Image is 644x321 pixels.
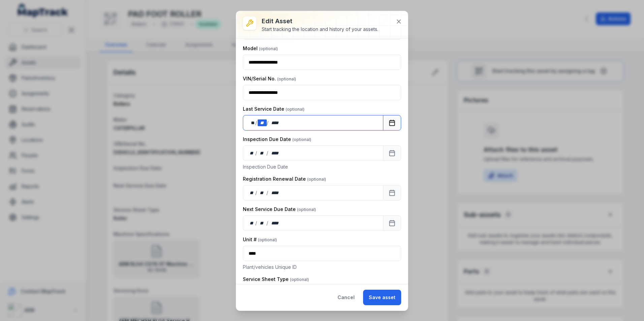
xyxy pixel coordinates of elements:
div: month, [258,150,267,156]
div: year, [269,150,281,156]
div: / [267,119,269,126]
button: Calendar [383,145,401,161]
div: / [255,150,258,156]
label: Service Sheet Type [243,276,309,283]
div: / [266,220,269,226]
button: Calendar [383,115,401,131]
div: / [255,119,258,126]
label: Inspection Due Date [243,136,311,143]
button: Cancel [332,290,360,305]
div: month, [258,220,267,226]
button: Calendar [383,185,401,201]
label: Model [243,45,278,52]
div: / [266,189,269,196]
div: day, [249,119,255,126]
div: day, [249,189,255,196]
div: day, [249,220,255,226]
p: Inspection Due Date [243,164,401,170]
h3: Edit asset [262,16,378,26]
div: month, [258,119,267,126]
div: / [255,189,258,196]
div: day, [249,150,255,156]
p: Plant/vehicles Unique ID [243,264,401,271]
div: year, [269,220,281,226]
label: Next Service Due Date [243,206,316,213]
label: Registration Renewal Date [243,176,326,182]
button: Calendar [383,215,401,231]
label: Unit # [243,236,277,243]
div: Start tracking the location and history of your assets. [262,26,378,33]
div: / [266,150,269,156]
label: VIN/Serial No. [243,75,296,82]
button: Save asset [363,290,401,305]
div: month, [258,189,267,196]
div: year, [269,189,281,196]
div: year, [269,119,282,126]
label: Last Service Date [243,106,304,112]
div: / [255,220,258,226]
